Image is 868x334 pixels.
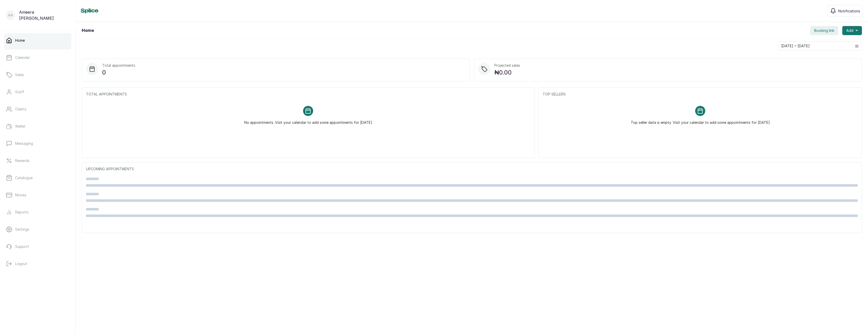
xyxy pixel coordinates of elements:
p: No appointments. Visit your calendar to add some appointments for [DATE] [244,116,372,125]
p: Sales [15,72,24,77]
a: Home [4,33,71,47]
button: Notifications [827,5,863,17]
p: UPCOMING APPOINTMENTS [86,166,858,172]
svg: calendar [855,44,859,48]
a: Money [4,188,71,202]
p: Settings [15,227,29,232]
a: Messaging [4,136,71,151]
p: Messaging [15,141,33,146]
a: Settings [4,222,71,236]
p: AA [8,13,13,18]
p: Catalogue [15,175,33,180]
p: Projected sales [494,63,520,68]
span: Booking link [814,28,834,33]
a: Catalogue [4,171,71,185]
p: Support [15,244,29,249]
p: Clients [15,107,26,112]
p: 0 [102,68,135,77]
p: Rewards [15,158,30,163]
a: Wallet [4,119,71,133]
button: Logout [4,257,71,271]
p: TOTAL APPOINTMENTS [86,92,530,97]
span: Add [846,28,853,33]
p: Reports [15,210,29,215]
a: Staff [4,85,71,99]
p: Top seller data is empty. Visit your calendar to add some appointments for [DATE] [631,116,770,125]
button: Booking link [810,26,838,35]
input: Select date [778,42,852,50]
a: Reports [4,205,71,219]
p: TOP SELLERS [543,92,858,97]
p: Total appointments [102,63,135,68]
p: Logout [15,261,27,266]
p: Wallet [15,124,25,129]
a: Clients [4,102,71,116]
p: ₦0.00 [494,68,520,77]
p: Calendar [15,55,30,60]
p: Home [15,38,25,43]
p: Staff [15,89,24,94]
span: Notifications [838,8,860,14]
p: Ameera [PERSON_NAME] [19,9,69,21]
h1: Home [82,28,94,34]
button: Add [842,26,862,35]
a: Support [4,240,71,254]
a: Rewards [4,154,71,168]
p: Money [15,193,26,198]
a: Sales [4,68,71,82]
a: Calendar [4,51,71,65]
